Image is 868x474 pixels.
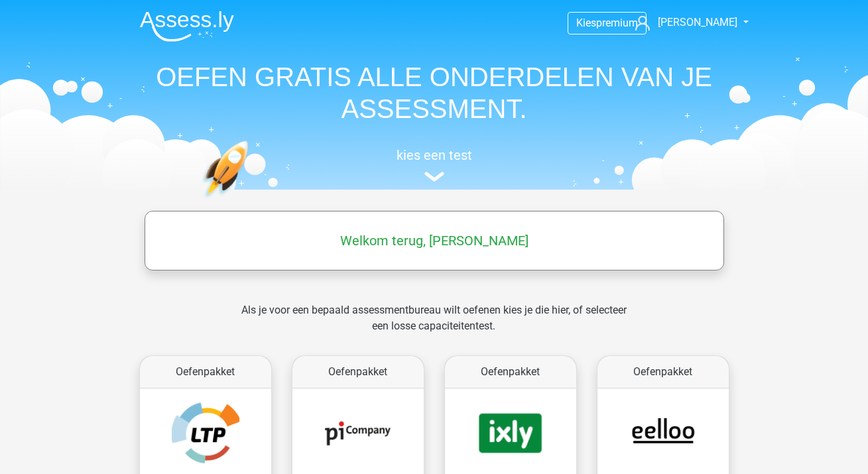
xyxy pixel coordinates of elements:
[231,302,637,350] div: Als je voor een bepaald assessmentbureau wilt oefenen kies je die hier, of selecteer een losse ca...
[129,147,739,163] h5: kies een test
[568,14,646,32] a: Kiespremium
[140,11,234,42] img: Assessly
[129,61,739,125] h1: OEFEN GRATIS ALLE ONDERDELEN VAN JE ASSESSMENT.
[658,16,737,29] span: [PERSON_NAME]
[576,17,596,29] span: Kies
[596,17,638,29] span: premium
[151,233,717,249] h5: Welkom terug, [PERSON_NAME]
[202,141,300,261] img: oefenen
[129,147,739,182] a: kies een test
[424,172,444,182] img: assessment
[630,15,739,30] a: [PERSON_NAME]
